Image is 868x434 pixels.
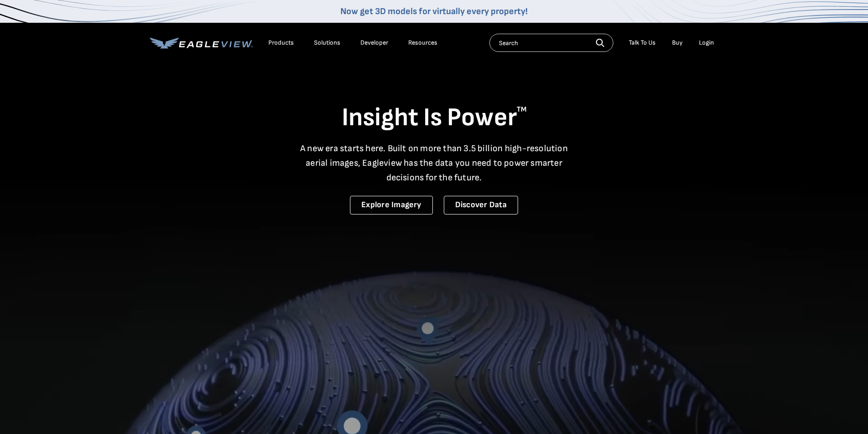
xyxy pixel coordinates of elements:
[295,141,574,185] p: A new era starts here. Built on more than 3.5 billion high-resolution aerial images, Eagleview ha...
[517,105,527,114] sup: TM
[268,39,294,47] div: Products
[444,196,518,214] a: Discover Data
[150,102,719,134] h1: Insight Is Power
[672,39,683,47] a: Buy
[699,39,714,47] div: Login
[350,196,433,214] a: Explore Imagery
[629,39,656,47] div: Talk To Us
[314,39,340,47] div: Solutions
[408,39,437,47] div: Resources
[360,39,388,47] a: Developer
[489,34,613,52] input: Search
[340,6,528,17] a: Now get 3D models for virtually every property!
